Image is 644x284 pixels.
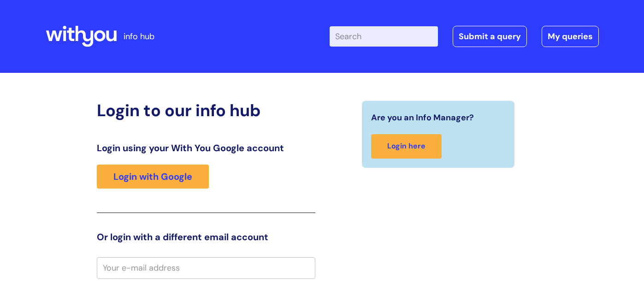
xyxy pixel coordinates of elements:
[371,134,442,159] a: Login here
[97,257,315,278] input: Your e-mail address
[330,26,438,47] input: Search
[97,231,315,243] h3: Or login with a different email account
[542,26,599,47] a: My queries
[453,26,527,47] a: Submit a query
[371,110,474,125] span: Are you an Info Manager?
[124,29,154,44] p: info hub
[97,142,315,154] h3: Login using your With You Google account
[97,165,209,189] a: Login with Google
[97,101,315,120] h2: Login to our info hub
